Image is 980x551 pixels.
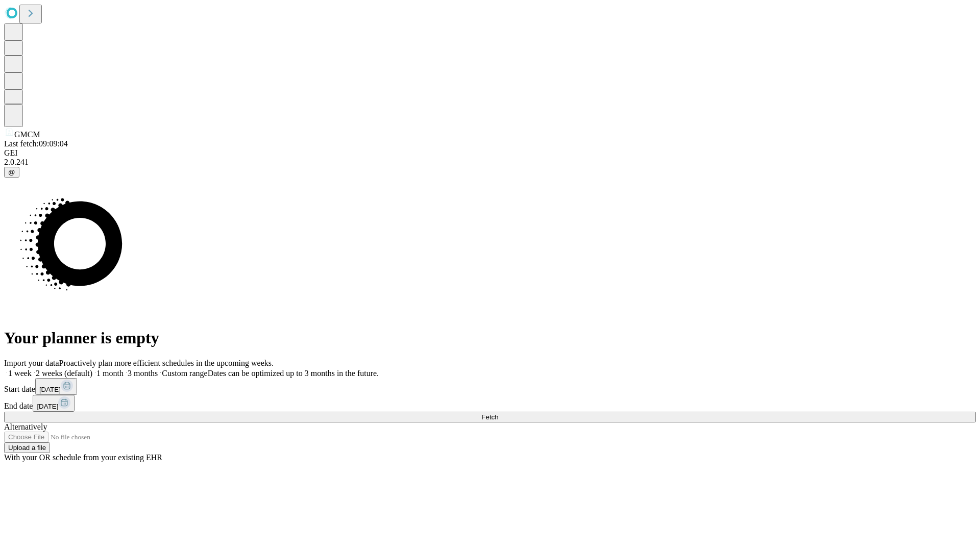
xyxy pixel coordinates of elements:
[33,395,75,412] button: [DATE]
[208,369,379,378] span: Dates can be optimized up to 3 months in the future.
[4,359,59,367] span: Import your data
[4,442,50,453] button: Upload a file
[96,369,124,378] span: 1 month
[4,422,47,431] span: Alternatively
[14,130,40,139] span: GMCM
[36,369,92,378] span: 2 weeks (default)
[4,329,976,347] h1: Your planner is empty
[37,403,58,410] span: [DATE]
[4,395,976,412] div: End date
[128,369,158,378] span: 3 months
[4,148,976,158] div: GEI
[4,378,976,395] div: Start date
[162,369,207,378] span: Custom range
[59,359,274,367] span: Proactively plan more efficient schedules in the upcoming weeks.
[39,386,61,393] span: [DATE]
[4,139,68,148] span: Last fetch: 09:09:04
[35,378,77,395] button: [DATE]
[4,158,976,167] div: 2.0.241
[8,369,32,378] span: 1 week
[4,167,19,178] button: @
[4,412,976,422] button: Fetch
[481,413,498,421] span: Fetch
[8,168,15,176] span: @
[4,453,162,462] span: With your OR schedule from your existing EHR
